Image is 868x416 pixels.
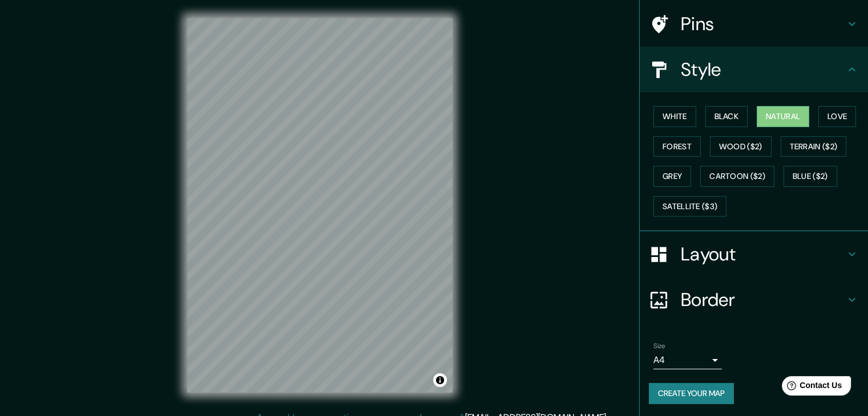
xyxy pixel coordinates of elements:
[681,243,845,266] h4: Layout
[640,1,868,47] div: Pins
[640,231,868,277] div: Layout
[681,58,845,81] h4: Style
[653,341,665,351] label: Size
[653,106,696,127] button: White
[784,166,837,187] button: Blue ($2)
[818,106,856,127] button: Love
[653,196,726,217] button: Satellite ($3)
[187,18,453,393] canvas: Map
[700,166,774,187] button: Cartoon ($2)
[640,277,868,323] div: Border
[781,136,847,157] button: Terrain ($2)
[653,136,701,157] button: Forest
[640,47,868,92] div: Style
[653,166,691,187] button: Grey
[705,106,748,127] button: Black
[681,13,845,35] h4: Pins
[653,351,722,369] div: A4
[710,136,772,157] button: Wood ($2)
[649,383,734,404] button: Create your map
[433,373,447,387] button: Toggle attribution
[681,288,845,311] h4: Border
[766,372,855,403] iframe: Help widget launcher
[757,106,809,127] button: Natural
